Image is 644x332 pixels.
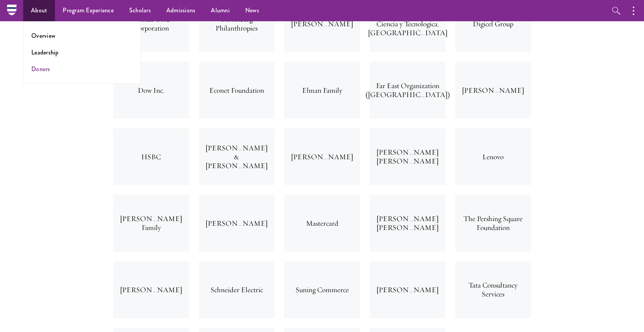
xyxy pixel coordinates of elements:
[455,261,531,318] div: Tata Consultancy Services
[31,65,50,73] a: Donors
[370,195,446,252] div: [PERSON_NAME] [PERSON_NAME]
[199,62,275,119] div: Econet Foundation
[455,128,531,185] div: Lenovo
[113,195,189,252] div: [PERSON_NAME] Family
[284,62,360,119] div: Elman Family
[370,128,446,185] div: [PERSON_NAME] [PERSON_NAME]
[455,195,531,252] div: The Pershing Square Foundation
[199,261,275,318] div: Schneider Electric
[199,128,275,185] div: [PERSON_NAME] & [PERSON_NAME]
[284,195,360,252] div: Mastercard
[31,31,55,40] a: Overview
[455,62,531,119] div: [PERSON_NAME]
[113,261,189,318] div: [PERSON_NAME]
[31,48,59,57] a: Leadership
[113,62,189,119] div: Dow Inc.
[113,128,189,185] div: HSBC
[370,261,446,318] div: [PERSON_NAME]
[370,62,446,119] div: Far East Organization ([GEOGRAPHIC_DATA])
[284,128,360,185] div: [PERSON_NAME]
[199,195,275,252] div: [PERSON_NAME]
[284,261,360,318] div: Suning Commerce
